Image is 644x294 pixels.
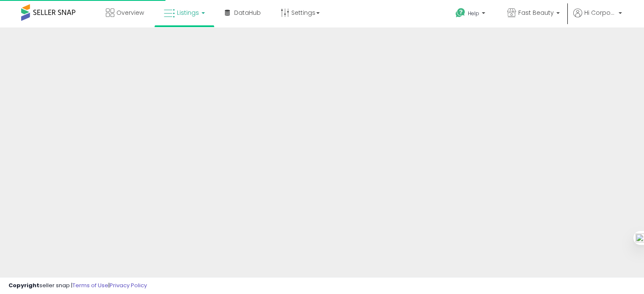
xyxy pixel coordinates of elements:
a: Help [449,1,494,27]
strong: Copyright [8,281,39,289]
div: seller snap | | [8,282,147,290]
a: Terms of Use [72,281,108,289]
a: Privacy Policy [110,281,147,289]
span: Help [468,10,479,17]
a: Hi Corporate [573,8,622,27]
span: Hi Corporate [584,8,616,17]
i: Get Help [455,8,466,18]
span: Overview [116,8,144,17]
span: Fast Beauty [518,8,554,17]
span: Listings [177,8,199,17]
span: DataHub [234,8,261,17]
